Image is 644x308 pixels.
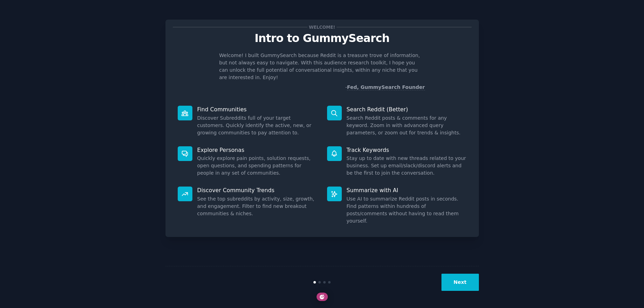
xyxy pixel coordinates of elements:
span: Welcome! [307,23,336,31]
p: Track Keywords [347,146,467,154]
p: Search Reddit (Better) [347,106,467,113]
a: Fed, GummySearch Founder [347,84,425,90]
p: Find Communities [197,106,317,113]
div: - [345,84,425,91]
dd: Discover Subreddits full of your target customers. Quickly identify the active, new, or growing c... [197,114,317,136]
p: Intro to GummySearch [173,32,472,44]
p: Discover Community Trends [197,187,317,194]
dd: Use AI to summarize Reddit posts in seconds. Find patterns within hundreds of posts/comments with... [347,195,467,225]
p: Welcome! I built GummySearch because Reddit is a treasure trove of information, but not always ea... [219,52,425,81]
p: Explore Personas [197,146,317,154]
dd: See the top subreddits by activity, size, growth, and engagement. Filter to find new breakout com... [197,195,317,217]
p: Summarize with AI [347,187,467,194]
dd: Stay up to date with new threads related to your business. Set up email/slack/discord alerts and ... [347,155,467,177]
dd: Quickly explore pain points, solution requests, open questions, and spending patterns for people ... [197,155,317,177]
button: Next [441,274,479,291]
dd: Search Reddit posts & comments for any keyword. Zoom in with advanced query parameters, or zoom o... [347,114,467,136]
